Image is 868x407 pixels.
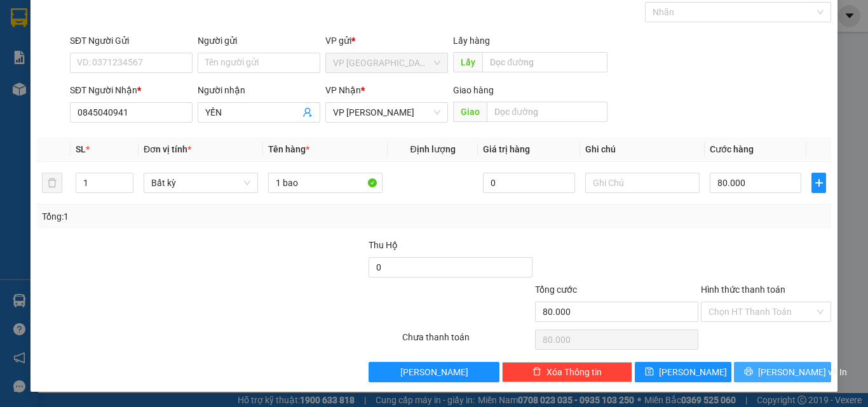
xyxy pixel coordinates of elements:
th: Ghi chú [580,137,705,162]
button: deleteXóa Thông tin [502,362,632,382]
div: Người nhận [198,83,320,97]
span: Xóa Thông tin [546,365,602,379]
span: VP Nhận [325,85,361,95]
span: printer [744,367,753,377]
button: [PERSON_NAME] [369,362,499,382]
div: Chưa thanh toán [401,330,534,352]
span: SL [76,144,86,154]
span: user-add [302,107,313,117]
div: Người gửi [198,34,320,48]
button: save[PERSON_NAME] [635,362,732,382]
span: VP Phan Thiết [333,103,440,122]
span: [PERSON_NAME] và In [758,365,847,379]
li: (c) 2017 [107,60,175,76]
span: Giá trị hàng [483,144,530,154]
span: Định lượng [410,144,455,154]
span: Thu Hộ [369,240,398,250]
span: Cước hàng [710,144,754,154]
span: Đơn vị tính [144,144,191,154]
input: Ghi Chú [585,173,700,193]
button: delete [42,173,62,193]
label: Hình thức thanh toán [701,284,785,295]
b: [DOMAIN_NAME] [107,48,175,58]
input: VD: Bàn, Ghế [268,173,383,193]
b: BIÊN NHẬN GỬI HÀNG HÓA [82,18,122,122]
button: printer[PERSON_NAME] và In [734,362,831,382]
span: Giao hàng [453,85,494,95]
span: save [645,367,654,377]
span: Tổng cước [535,284,577,295]
span: VP Sài Gòn [333,53,440,72]
span: Lấy [453,52,482,72]
span: Giao [453,102,487,122]
img: logo.jpg [138,16,168,46]
span: Tên hàng [268,144,309,154]
input: Dọc đường [487,102,607,122]
div: SĐT Người Gửi [70,34,193,48]
input: Dọc đường [482,52,607,72]
span: delete [532,367,541,377]
div: VP gửi [325,34,448,48]
span: Bất kỳ [151,173,250,192]
span: [PERSON_NAME] [400,365,468,379]
div: Tổng: 1 [42,210,336,224]
input: 0 [483,173,574,193]
b: [PERSON_NAME] [16,82,72,142]
span: plus [812,178,825,188]
span: Lấy hàng [453,36,490,46]
div: SĐT Người Nhận [70,83,193,97]
button: plus [811,173,826,193]
span: [PERSON_NAME] [659,365,727,379]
